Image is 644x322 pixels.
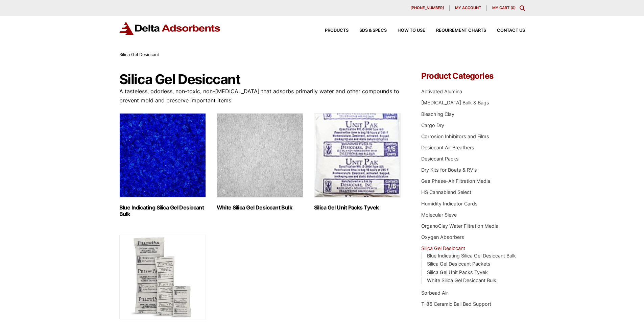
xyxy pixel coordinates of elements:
p: A tasteless, odorless, non-toxic, non-[MEDICAL_DATA] that adsorbs primarily water and other compo... [119,87,401,105]
a: Desiccant Packs [421,156,459,162]
h4: Product Categories [421,72,525,80]
div: Toggle Modal Content [520,5,525,11]
a: OrganoClay Water Filtration Media [421,223,498,229]
span: Contact Us [497,28,525,33]
a: My account [450,5,487,11]
a: Requirement Charts [425,28,486,33]
img: White Silica Gel Desiccant Bulk [217,113,303,198]
h2: Blue Indicating Silica Gel Desiccant Bulk [119,204,206,217]
a: White Silica Gel Desiccant Bulk [427,277,496,283]
a: My Cart (0) [492,5,516,10]
img: Silica Gel Desiccant Packets [119,235,206,319]
a: T-86 Ceramic Ball Bed Support [421,301,491,307]
span: Requirement Charts [436,28,486,33]
a: Desiccant Air Breathers [421,145,474,150]
a: Visit product category White Silica Gel Desiccant Bulk [217,113,303,211]
a: Corrosion Inhibitors and Films [421,133,489,139]
a: Humidity Indicator Cards [421,201,478,206]
a: How to Use [387,28,425,33]
span: How to Use [398,28,425,33]
a: Bleaching Clay [421,111,454,117]
a: SDS & SPECS [349,28,387,33]
span: SDS & SPECS [359,28,387,33]
h2: White Silica Gel Desiccant Bulk [217,204,303,211]
a: Visit product category Blue Indicating Silica Gel Desiccant Bulk [119,113,206,217]
span: Silica Gel Desiccant [119,52,159,57]
a: Silica Gel Desiccant Packets [427,261,491,267]
a: HS Cannablend Select [421,189,471,195]
a: Silica Gel Desiccant [421,245,465,251]
a: Oxygen Absorbers [421,234,464,240]
a: Activated Alumina [421,89,462,94]
a: Gas Phase-Air Filtration Media [421,178,490,184]
span: 0 [512,5,514,10]
a: Silica Gel Unit Packs Tyvek [427,269,488,275]
span: My account [455,6,481,10]
img: Delta Adsorbents [119,22,221,35]
a: Dry Kits for Boats & RV's [421,167,477,173]
a: Molecular Sieve [421,212,457,218]
a: [MEDICAL_DATA] Bulk & Bags [421,100,489,105]
span: Products [325,28,349,33]
a: Products [314,28,349,33]
h1: Silica Gel Desiccant [119,72,401,87]
a: [PHONE_NUMBER] [405,5,450,11]
a: Visit product category Silica Gel Unit Packs Tyvek [314,113,401,211]
img: Silica Gel Unit Packs Tyvek [314,113,401,198]
span: [PHONE_NUMBER] [410,6,444,10]
a: Cargo Dry [421,122,444,128]
img: Blue Indicating Silica Gel Desiccant Bulk [119,113,206,198]
a: Contact Us [486,28,525,33]
h2: Silica Gel Unit Packs Tyvek [314,204,401,211]
a: Sorbead Air [421,290,448,296]
a: Blue Indicating Silica Gel Desiccant Bulk [427,253,516,258]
